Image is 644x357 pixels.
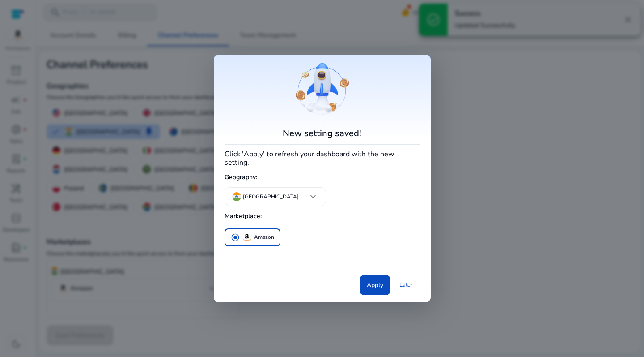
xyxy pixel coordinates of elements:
h5: Marketplace: [225,209,420,224]
p: Amazon [254,232,274,242]
img: in.svg [232,192,241,201]
span: keyboard_arrow_down [308,191,318,202]
span: Apply [367,280,383,290]
button: Apply [360,275,390,295]
h5: Geography: [225,170,420,185]
a: Later [392,277,420,293]
p: [GEOGRAPHIC_DATA] [243,193,299,201]
span: radio_button_checked [231,233,240,242]
h4: Click 'Apply' to refresh your dashboard with the new setting. [225,148,420,167]
img: amazon.svg [241,232,252,243]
